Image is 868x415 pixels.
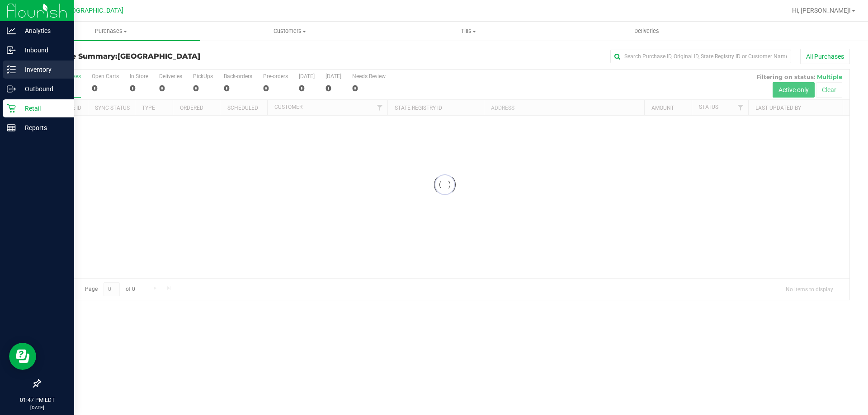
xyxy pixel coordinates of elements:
[16,45,70,56] p: Inbound
[7,46,16,55] inline-svg: Inbound
[201,27,378,35] span: Customers
[22,22,200,41] a: Purchases
[16,25,70,36] p: Analytics
[16,64,70,75] p: Inventory
[9,343,36,370] iframe: Resource center
[622,27,671,35] span: Deliveries
[792,7,851,14] span: Hi, [PERSON_NAME]!
[22,27,200,35] span: Purchases
[61,7,123,14] span: [GEOGRAPHIC_DATA]
[7,84,16,93] inline-svg: Outbound
[4,396,70,404] p: 01:47 PM EDT
[7,26,16,35] inline-svg: Analytics
[800,49,850,64] button: All Purchases
[4,404,70,411] p: [DATE]
[7,104,16,113] inline-svg: Retail
[610,50,791,63] input: Search Purchase ID, Original ID, State Registry ID or Customer Name...
[7,123,16,132] inline-svg: Reports
[40,52,310,61] h3: Purchase Summary:
[200,22,379,41] a: Customers
[379,27,557,35] span: Tills
[16,122,70,133] p: Reports
[379,22,557,41] a: Tills
[16,84,70,94] p: Outbound
[7,65,16,74] inline-svg: Inventory
[118,52,200,61] span: [GEOGRAPHIC_DATA]
[557,22,736,41] a: Deliveries
[16,103,70,114] p: Retail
